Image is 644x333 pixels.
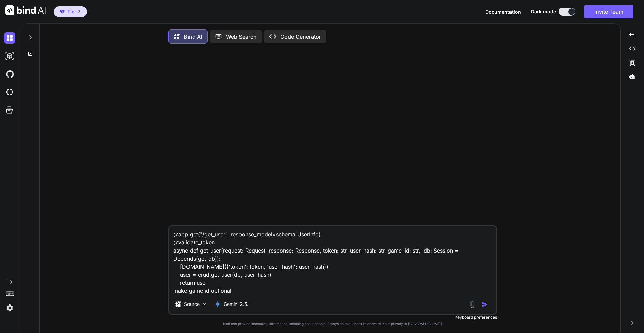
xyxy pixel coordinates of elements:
[184,301,200,308] p: Source
[224,301,250,308] p: Gemini 2.5..
[168,315,497,320] p: Keyboard preferences
[67,8,80,15] span: Tier 7
[481,301,488,308] img: icon
[584,5,633,18] button: Invite Team
[169,226,496,295] textarea: @app.get("/get_user", response_model=schema.UserInfo) @validate_token async def get_user(request:...
[5,5,46,15] img: Bind AI
[226,33,257,41] p: Web Search
[468,300,476,308] img: attachment
[280,33,321,41] p: Code Generator
[214,301,221,308] img: Gemini 2.5 Pro
[485,9,521,15] span: Documentation
[4,302,15,314] img: settings
[4,32,15,44] img: darkChat
[531,8,556,15] span: Dark mode
[485,8,521,15] button: Documentation
[4,50,15,62] img: darkAi-studio
[54,6,87,17] button: premiumTier 7
[60,10,65,14] img: premium
[168,321,497,326] p: Bind can provide inaccurate information, including about people. Always double-check its answers....
[4,87,15,98] img: cloudideIcon
[4,68,15,80] img: githubDark
[202,301,207,307] img: Pick Models
[184,33,202,41] p: Bind AI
